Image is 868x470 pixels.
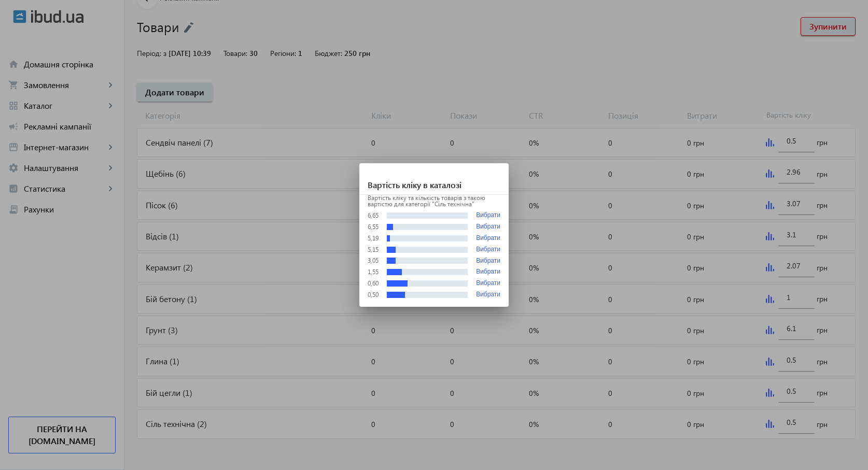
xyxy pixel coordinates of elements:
button: Вибрати [476,258,500,265]
button: Вибрати [476,246,500,253]
button: Вибрати [476,211,500,219]
h1: Вартість кліку в каталозі [359,163,509,195]
div: 0,60 [368,280,379,287]
div: 1,55 [368,269,379,275]
div: 3,05 [368,258,379,264]
button: Вибрати [476,223,500,231]
div: 6,65 [368,212,379,219]
div: 5,15 [368,247,379,253]
button: Вибрати [476,280,500,287]
button: Вибрати [476,235,500,242]
div: 5,19 [368,235,379,241]
button: Вибрати [476,268,500,276]
div: 0,50 [368,292,379,298]
div: 6,55 [368,224,379,230]
button: Вибрати [476,291,500,298]
p: Вартість кліку та кількість товарів з такою вартістю для категорії "Сіль технічна" [368,195,500,207]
